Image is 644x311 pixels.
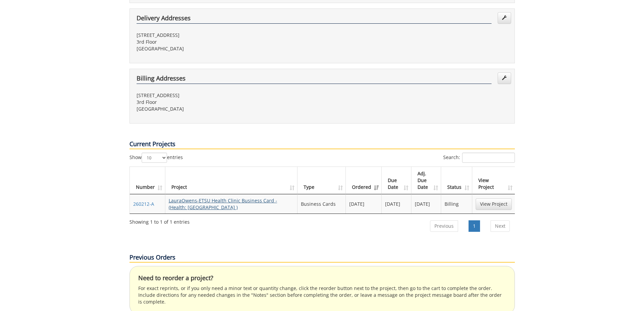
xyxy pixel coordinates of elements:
[411,167,441,194] th: Adj. Due Date: activate to sort column ascending
[297,167,345,194] th: Type: activate to sort column ascending
[137,32,317,39] p: [STREET_ADDRESS]
[382,194,411,214] td: [DATE]
[476,198,512,210] a: View Project
[137,92,317,99] p: [STREET_ADDRESS]
[169,197,277,210] a: LauraOwens-ETSU Health Clinic Business Card - (Health: [GEOGRAPHIC_DATA] )
[133,201,154,207] a: 260212-A
[137,39,317,45] p: 3rd Floor
[441,167,472,194] th: Status: activate to sort column ascending
[137,106,317,112] p: [GEOGRAPHIC_DATA]
[472,167,515,194] th: View Project: activate to sort column ascending
[137,75,492,84] h4: Billing Addresses
[462,153,515,163] input: Search:
[498,12,511,24] a: Edit Addresses
[165,167,298,194] th: Project: activate to sort column ascending
[441,194,472,214] td: Billing
[411,194,441,214] td: [DATE]
[430,220,458,232] a: Previous
[138,275,506,282] h4: Need to reorder a project?
[129,253,515,263] p: Previous Orders
[129,140,515,149] p: Current Projects
[129,153,183,163] label: Show entries
[346,194,382,214] td: [DATE]
[297,194,345,214] td: Business Cards
[130,167,165,194] th: Number: activate to sort column ascending
[129,216,190,225] div: Showing 1 to 1 of 1 entries
[137,15,492,24] h4: Delivery Addresses
[142,153,167,163] select: Showentries
[498,72,511,84] a: Edit Addresses
[469,220,480,232] a: 1
[443,153,515,163] label: Search:
[346,167,382,194] th: Ordered: activate to sort column ascending
[137,99,317,106] p: 3rd Floor
[137,45,317,52] p: [GEOGRAPHIC_DATA]
[138,285,506,305] p: For exact reprints, or if you only need a minor text or quantity change, click the reorder button...
[382,167,411,194] th: Due Date: activate to sort column ascending
[491,220,510,232] a: Next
